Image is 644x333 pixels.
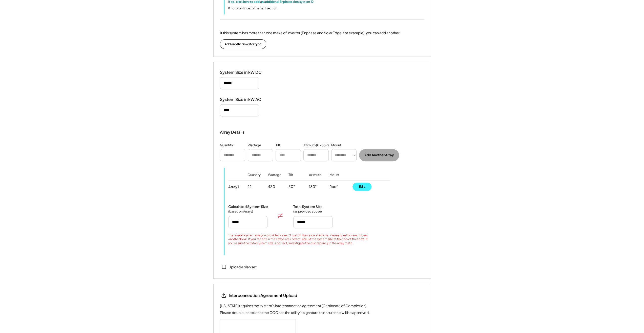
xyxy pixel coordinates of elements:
button: Edit [352,183,371,191]
div: 430 [268,184,275,189]
button: Add Another Array [359,149,399,161]
div: System Size in kW DC [220,70,271,75]
div: [US_STATE] requires the system's interconnection agreement (Certificate of Completion). [220,303,367,308]
div: 22 [247,184,252,189]
div: If not, continue to the next section. [228,6,278,11]
div: Tilt [288,173,293,184]
div: Array Details [220,129,245,135]
div: Total System Size [293,204,323,209]
div: Quantity [220,143,233,148]
div: Interconnection Agreement Upload [229,293,297,298]
div: Azimuth (0-359) [303,143,329,148]
div: Upload a plan set [228,265,257,270]
div: (based on Arrays) [228,209,254,214]
div: 30° [288,184,295,189]
div: If this system has more than one make of inverter (Enphase and SolarEdge, for example), you can a... [220,30,400,36]
div: System Size in kW AC [220,97,271,102]
div: 180° [309,184,317,189]
div: Roof [329,184,338,189]
div: Azimuth [309,173,321,184]
div: Array 1 [228,184,239,189]
div: Wattage [248,143,261,148]
div: The overall system size you provided doesn't match the calculated size. Please give those numbers... [228,233,374,245]
div: Wattage [268,173,281,184]
div: (as provided above) [293,209,322,214]
div: Quantity [247,173,261,184]
div: Tilt [276,143,280,148]
div: Calculated System Size [228,204,268,209]
div: Mount [329,173,339,184]
button: Add another inverter type [220,39,266,49]
div: Please double-check that the COC has the utility's signature to ensure this will be approved. [220,310,370,315]
div: Mount [331,143,341,148]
